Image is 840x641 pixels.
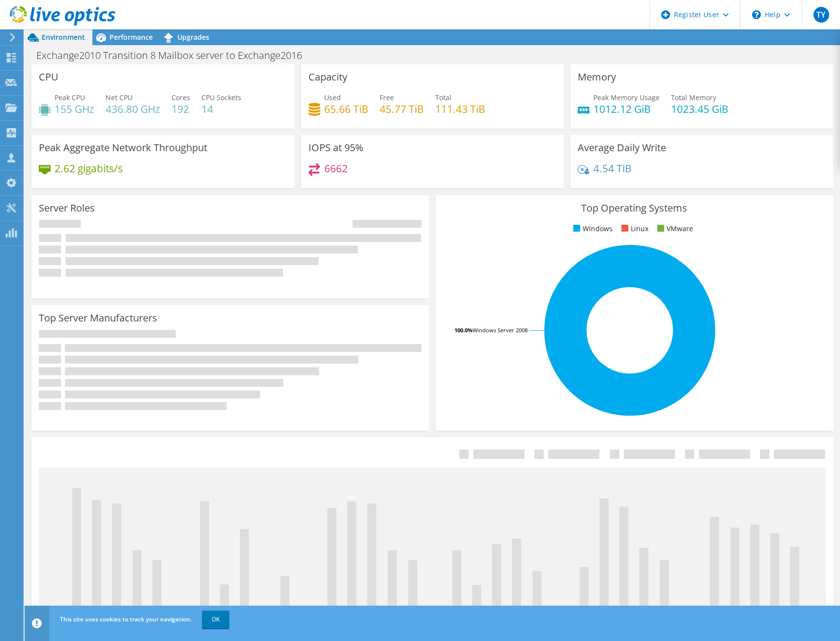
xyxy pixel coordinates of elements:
[380,104,424,114] h4: 45.77 TiB
[593,104,660,114] h4: 1012.12 GiB
[593,93,660,102] span: Peak Memory Usage
[443,203,826,214] h3: Top Operating Systems
[571,223,613,234] li: Windows
[435,93,451,102] span: Total
[578,142,666,153] h3: Average Daily Write
[55,93,85,102] span: Peak CPU
[201,93,241,102] span: CPU Sockets
[42,32,85,42] span: Environment
[39,203,95,214] h3: Server Roles
[39,313,157,323] h3: Top Server Manufacturers
[39,72,58,82] h3: CPU
[435,104,485,114] h4: 111.43 TiB
[55,104,94,114] h4: 155 GHz
[324,104,368,114] h4: 65.66 TiB
[60,615,192,623] span: This site uses cookies to track your navigation.
[202,611,229,628] a: OK
[32,50,317,61] h1: Exchange2010 Transition 8 Mailbox server to Exchange2016
[177,32,209,42] span: Upgrades
[578,72,616,82] h3: Memory
[813,7,829,23] span: TY
[106,93,133,102] span: Net CPU
[308,142,364,153] h3: IOPS at 95%
[619,223,648,234] li: Linux
[324,93,341,102] span: Used
[106,104,160,114] h4: 436.80 GHz
[380,93,394,102] span: Free
[655,223,693,234] li: VMware
[324,163,348,174] h4: 6662
[671,93,716,102] span: Total Memory
[39,142,207,153] h3: Peak Aggregate Network Throughput
[752,10,761,19] svg: \n
[473,326,528,334] tspan: Windows Server 2008
[171,93,190,102] span: Cores
[671,104,728,114] h4: 1023.45 GiB
[55,163,123,174] h4: 2.62 gigabits/s
[171,104,190,114] h4: 192
[110,32,153,42] span: Performance
[593,163,632,174] h4: 4.54 TiB
[201,104,241,114] h4: 14
[454,326,473,334] tspan: 100.0%
[308,72,347,82] h3: Capacity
